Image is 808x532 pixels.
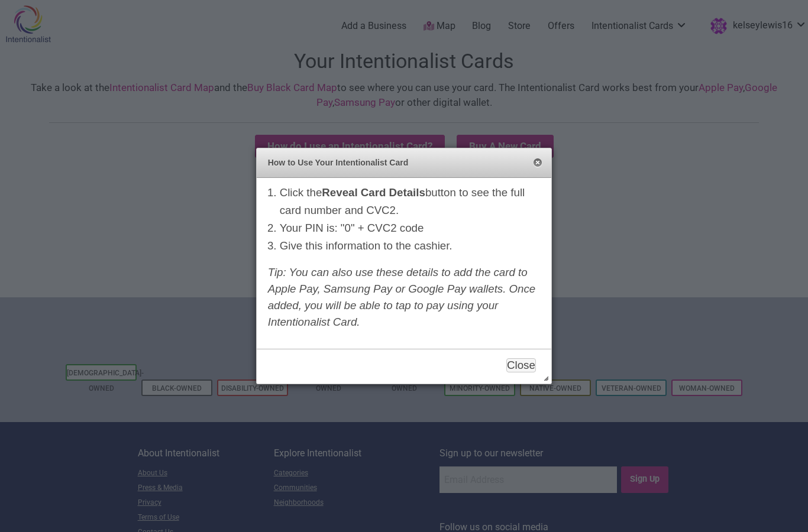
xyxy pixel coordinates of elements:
[280,237,541,255] li: Give this information to the cashier.
[280,219,541,237] li: Your PIN is: "0" + CVC2 code
[506,358,536,372] button: Close
[268,266,536,328] em: Tip: You can also use these details to add the card to Apple Pay, Samsung Pay or Google Pay walle...
[533,158,542,168] button: Close
[280,184,541,219] li: Click the button to see the full card number and CVC2.
[322,186,425,199] strong: Reveal Card Details
[268,157,513,169] span: How to Use Your Intentionalist Card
